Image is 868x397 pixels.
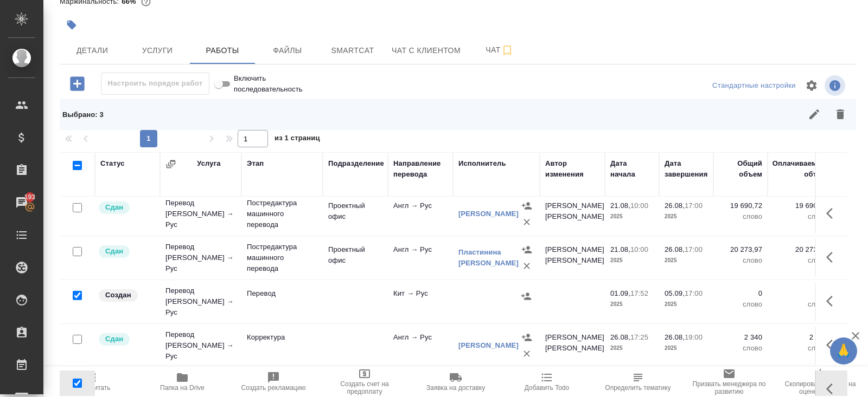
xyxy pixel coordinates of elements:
span: Создать рекламацию [241,384,306,392]
span: Скопировать ссылку на оценку заказа [781,380,859,395]
p: 2025 [610,211,654,222]
td: [PERSON_NAME] [PERSON_NAME] [540,195,605,233]
span: Детали [66,44,118,57]
p: 10:00 [630,245,648,253]
span: Создать счет на предоплату [325,380,404,395]
div: Заказ еще не согласован с клиентом, искать исполнителей рано [98,288,155,303]
button: Удалить [519,258,535,274]
p: 01.09, [610,289,630,297]
p: Постредактура машинного перевода [247,198,317,230]
p: 0 [773,288,827,299]
p: 26.08, [665,333,685,341]
button: Призвать менеджера по развитию [684,367,775,397]
p: 2025 [665,255,708,266]
button: Назначить [519,329,535,346]
p: Корректура [247,332,317,343]
div: split button [710,77,799,94]
p: 05.09, [665,289,685,297]
p: Перевод [247,288,317,299]
p: 2025 [665,299,708,310]
td: Кит → Рус [388,283,453,321]
p: слово [719,299,762,310]
button: Здесь прячутся важные кнопки [820,244,846,270]
p: 17:00 [685,245,703,253]
p: Создан [105,290,131,301]
span: Заявка на доставку [426,384,485,392]
p: Постредактура машинного перевода [247,242,317,274]
td: Англ → Рус [388,327,453,365]
span: Призвать менеджера по развитию [690,380,768,395]
button: Заявка на доставку [410,367,501,397]
p: слово [719,255,762,266]
div: Менеджер проверил работу исполнителя, передает ее на следующий этап [98,200,155,215]
p: 2 340 [719,332,762,343]
span: из 1 страниц [275,132,320,147]
p: 2025 [610,255,654,266]
button: Скопировать ссылку на оценку заказа [775,367,866,397]
button: Назначить [518,288,534,304]
td: Проектный офис [323,239,388,277]
td: Перевод [PERSON_NAME] → Рус [160,280,241,323]
div: Автор изменения [545,158,599,180]
span: Папка на Drive [160,384,205,392]
p: слово [773,211,827,222]
td: Англ → Рус [388,239,453,277]
span: 🙏 [834,340,853,362]
a: [PERSON_NAME] [458,210,519,218]
button: Добавить тэг [60,13,84,37]
button: Здесь прячутся важные кнопки [820,288,846,314]
p: 20 273,97 [719,244,762,255]
span: Выбрано : 3 [62,110,104,119]
span: Услуги [131,44,183,57]
p: 26.08, [665,201,685,210]
td: Перевод [PERSON_NAME] → Рус [160,192,241,236]
td: Перевод [PERSON_NAME] → Рус [160,236,241,279]
button: Добавить работу [62,73,92,95]
button: Здесь прячутся важные кнопки [820,332,846,358]
button: Папка на Drive [137,367,228,397]
p: 10:00 [630,201,648,210]
span: Посмотреть информацию [825,75,847,96]
div: Подразделение [328,158,384,169]
div: Оплачиваемый объем [773,158,827,180]
td: Перевод [PERSON_NAME] → Рус [160,324,241,367]
p: слово [719,343,762,354]
p: 2025 [610,343,654,354]
div: Менеджер проверил работу исполнителя, передает ее на следующий этап [98,332,155,347]
p: 26.08, [610,333,630,341]
button: Удалить [519,214,535,230]
td: [PERSON_NAME] [PERSON_NAME] [540,327,605,365]
button: Удалить [827,101,853,127]
p: 21.08, [610,201,630,210]
div: Менеджер проверил работу исполнителя, передает ее на следующий этап [98,244,155,259]
p: 17:52 [630,289,648,297]
p: слово [773,255,827,266]
p: 17:00 [685,201,703,210]
button: 🙏 [830,337,857,365]
div: Услуга [197,158,220,169]
div: Исполнитель [458,158,506,169]
div: Статус [100,158,125,169]
button: Создать счет на предоплату [319,367,410,397]
p: слово [773,299,827,310]
p: 2025 [610,299,654,310]
span: Файлы [261,44,314,57]
button: Редактировать [801,101,827,127]
p: 2025 [665,211,708,222]
a: Пластинина [PERSON_NAME] [458,248,519,267]
p: 20 273,97 [773,244,827,255]
a: 193 [3,189,41,216]
p: 17:25 [630,333,648,341]
div: Дата начала [610,158,654,180]
p: 19 690,72 [719,200,762,211]
button: Удалить [519,346,535,362]
span: 193 [18,192,42,203]
span: Настроить таблицу [799,73,825,99]
p: 21.08, [610,245,630,253]
button: Здесь прячутся важные кнопки [820,200,846,226]
div: Направление перевода [393,158,448,180]
span: Определить тематику [605,384,671,392]
button: Назначить [519,242,535,258]
p: 19:00 [685,333,703,341]
button: Добавить Todo [501,367,592,397]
